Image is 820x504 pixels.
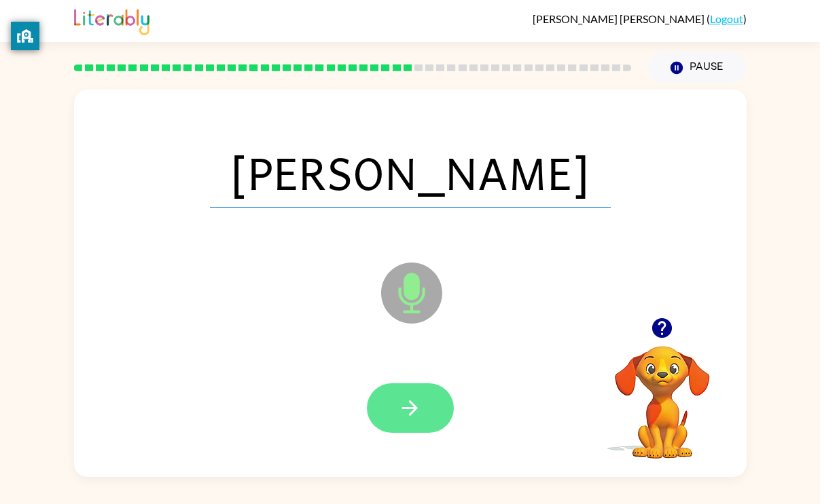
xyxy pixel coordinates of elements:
[533,12,707,25] span: [PERSON_NAME] [PERSON_NAME]
[11,22,39,50] button: privacy banner
[710,12,743,25] a: Logout
[594,325,730,461] video: Your browser must support playing .mp4 files to use Literably. Please try using another browser.
[210,137,611,208] span: [PERSON_NAME]
[648,52,747,83] button: Pause
[533,12,747,25] div: ( )
[74,5,149,35] img: Literably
